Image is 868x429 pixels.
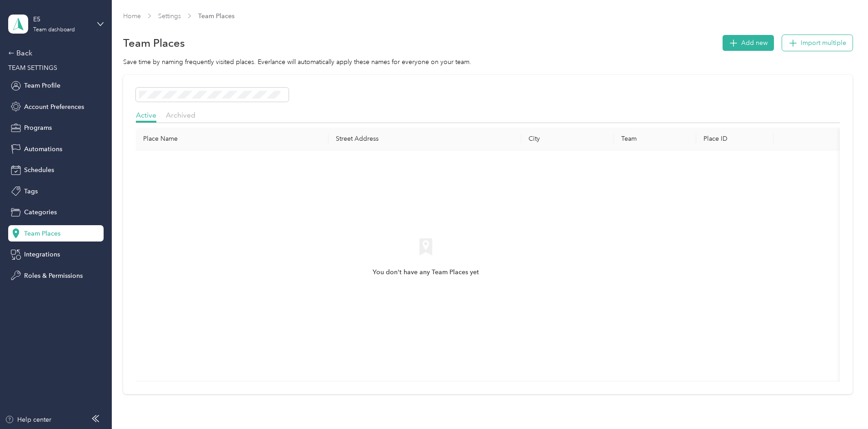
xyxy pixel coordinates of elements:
span: Categories [24,207,57,217]
button: Import multiple [782,35,853,51]
iframe: Everlance-gr Chat Button Frame [817,378,868,429]
th: Place ID [696,128,773,150]
span: Active [136,111,156,119]
div: Back [8,48,99,59]
span: Import multiple [801,38,846,48]
div: Team dashboard [33,27,75,33]
a: Home [123,12,141,20]
span: Team Places [198,11,234,21]
button: Add new [723,35,774,51]
span: Programs [24,123,52,133]
span: Archived [166,111,195,119]
span: Add new [741,38,768,48]
a: Settings [158,12,181,20]
span: Automations [24,144,62,154]
span: Team Places [24,229,60,238]
span: Tags [24,187,38,196]
span: TEAM SETTINGS [8,64,57,72]
span: Integrations [24,250,60,259]
th: Place Name [136,128,329,150]
span: You don't have any Team Places yet [373,267,479,277]
th: City [521,128,614,150]
button: Help center [5,415,51,424]
th: Team [614,128,697,150]
div: E5 [33,15,90,24]
span: Schedules [24,165,54,175]
span: Team Profile [24,81,60,90]
h1: Team Places [123,38,185,48]
span: Account Preferences [24,102,84,112]
div: Save time by naming frequently visited places. Everlance will automatically apply these names for... [123,57,853,67]
th: Street Address [329,128,521,150]
span: Roles & Permissions [24,271,83,281]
